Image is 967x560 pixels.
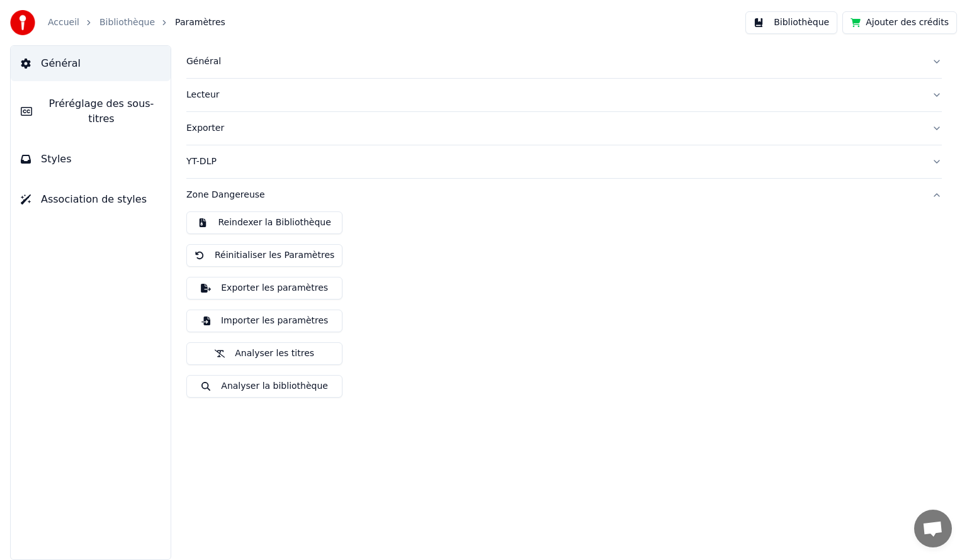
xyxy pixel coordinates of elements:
button: Importer les paramètres [186,310,342,332]
a: Ouvrir le chat [914,510,952,547]
div: Zone Dangereuse [186,189,922,201]
img: youka [10,10,35,35]
div: YT-DLP [186,155,922,168]
button: Zone Dangereuse [186,179,942,211]
button: Association de styles [11,182,171,217]
a: Bibliothèque [99,16,155,29]
button: Bibliothèque [745,11,837,34]
button: Général [186,45,942,78]
span: Association de styles [41,192,147,207]
button: Préréglage des sous-titres [11,86,171,137]
a: Accueil [48,16,79,29]
div: Exporter [186,122,922,135]
div: Général [186,55,922,68]
button: Analyser les titres [186,342,342,365]
button: Réinitialiser les Paramètres [186,244,342,267]
button: Ajouter des crédits [842,11,957,34]
nav: breadcrumb [48,16,225,29]
button: Général [11,46,171,81]
button: Lecteur [186,79,942,111]
button: Analyser la bibliothèque [186,375,342,398]
span: Préréglage des sous-titres [42,96,161,126]
div: Lecteur [186,89,922,101]
button: Exporter [186,112,942,145]
button: Exporter les paramètres [186,277,342,300]
button: Reindexer la Bibliothèque [186,211,342,234]
div: Zone Dangereuse [186,211,942,408]
button: Styles [11,142,171,177]
span: Paramètres [175,16,225,29]
span: Général [41,56,81,71]
button: YT-DLP [186,145,942,178]
span: Styles [41,152,72,167]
